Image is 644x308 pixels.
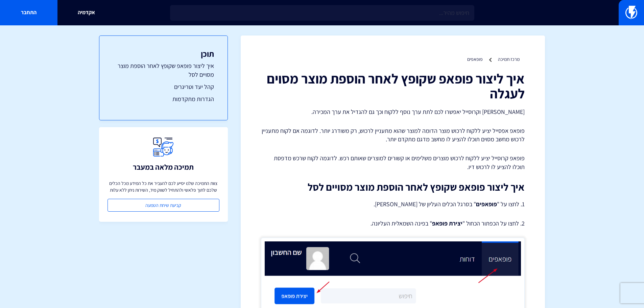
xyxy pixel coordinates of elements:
[467,56,483,62] a: פופאפים
[113,82,214,91] a: קהל יעד וטריגרים
[261,108,525,116] p: [PERSON_NAME] וקרוסייל יאפשרו לכם לתת ערך נוסף ללקוח וכך גם להגדיל את ערך המכירה.
[498,56,520,62] a: מרכז תמיכה
[113,49,214,58] h3: תוכן
[261,219,525,228] p: 2. לחצו על הכפתור הכחול " " בפינה השמאלית העליונה.
[113,95,214,103] a: הגדרות מתקדמות
[432,219,462,227] strong: יצירת פופאפ
[133,163,194,171] h3: תמיכה מלאה במעבר
[261,199,525,209] p: 1. לחצו על " " בסרגל הכלים העליון של [PERSON_NAME].
[108,199,219,212] a: קביעת שיחת הטמעה
[261,182,525,193] h2: איך ליצור פופאפ שקופץ לאחר הוספת מוצר מסויים לסל
[261,71,525,101] h1: איך ליצור פופאפ שקופץ לאחר הוספת מוצר מסוים לעגלה
[113,62,214,79] a: איך ליצור פופאפ שקופץ לאחר הוספת מוצר מסויים לסל
[261,126,525,144] p: פופאפ אפסייל יציע ללקוח לרכוש מוצר הדומה למוצר שהוא מתעניין לרכוש, רק משודרג יותר. לדוגמה אם לקוח...
[170,5,474,21] input: חיפוש מהיר...
[261,154,525,171] p: פופאפ קרוסייל יציע ללקוח לרכוש מוצרים משלימים או קשורים למוצרים שאותם רכש. לדוגמה לקוח שרכש מדפסת...
[108,180,219,193] p: צוות התמיכה שלנו יסייע לכם להעביר את כל המידע מכל הכלים שלכם לתוך פלאשי ולהתחיל לשווק מיד, השירות...
[476,200,497,208] strong: פופאפים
